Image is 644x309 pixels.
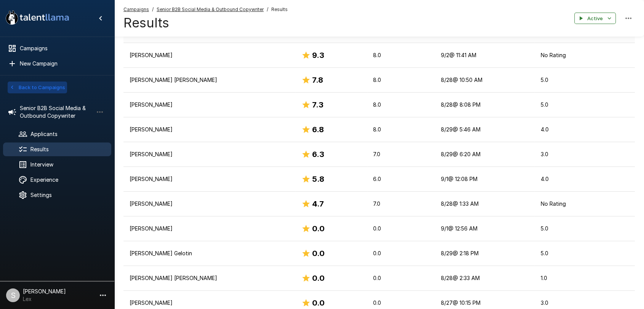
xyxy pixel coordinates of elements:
[130,299,289,307] p: [PERSON_NAME]
[540,76,629,84] p: 5.0
[312,297,325,309] h6: 0.0
[312,74,323,86] h6: 7.8
[540,150,629,158] p: 3.0
[130,76,289,84] p: [PERSON_NAME] [PERSON_NAME]
[540,51,629,59] p: No Rating
[540,175,629,183] p: 4.0
[157,6,264,12] u: Senior B2B Social Media & Outbound Copywriter
[435,43,535,68] td: 9/2 @ 11:41 AM
[312,247,325,259] h6: 0.0
[267,6,268,13] span: /
[312,49,324,61] h6: 9.3
[435,241,535,266] td: 8/29 @ 2:18 PM
[130,150,289,158] p: [PERSON_NAME]
[435,93,535,117] td: 8/28 @ 8:08 PM
[373,200,428,208] p: 7.0
[435,266,535,291] td: 8/28 @ 2:33 AM
[312,173,324,185] h6: 5.8
[540,101,629,109] p: 5.0
[435,142,535,167] td: 8/29 @ 6:20 AM
[540,250,629,257] p: 5.0
[130,101,289,109] p: [PERSON_NAME]
[373,274,428,282] p: 0.0
[373,51,428,59] p: 8.0
[130,225,289,232] p: [PERSON_NAME]
[373,126,428,133] p: 8.0
[373,175,428,183] p: 6.0
[130,126,289,133] p: [PERSON_NAME]
[123,15,288,31] h4: Results
[312,123,324,136] h6: 6.8
[312,99,324,111] h6: 7.3
[540,274,629,282] p: 1.0
[540,126,629,133] p: 4.0
[435,117,535,142] td: 8/29 @ 5:46 AM
[540,225,629,232] p: 5.0
[130,274,289,282] p: [PERSON_NAME] [PERSON_NAME]
[373,76,428,84] p: 8.0
[312,223,325,235] h6: 0.0
[130,51,289,59] p: [PERSON_NAME]
[312,198,324,210] h6: 4.7
[130,175,289,183] p: [PERSON_NAME]
[574,13,616,24] button: Active
[130,200,289,208] p: [PERSON_NAME]
[312,148,324,160] h6: 6.3
[271,6,288,13] span: Results
[540,299,629,307] p: 3.0
[373,299,428,307] p: 0.0
[123,6,149,12] u: Campaigns
[373,150,428,158] p: 7.0
[435,68,535,93] td: 8/28 @ 10:50 AM
[373,101,428,109] p: 8.0
[373,250,428,257] p: 0.0
[435,192,535,216] td: 8/28 @ 1:33 AM
[435,167,535,192] td: 9/1 @ 12:08 PM
[540,200,629,208] p: No Rating
[435,216,535,241] td: 9/1 @ 12:56 AM
[130,250,289,257] p: [PERSON_NAME] Gelotin
[312,272,325,284] h6: 0.0
[373,225,428,232] p: 0.0
[152,6,154,13] span: /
